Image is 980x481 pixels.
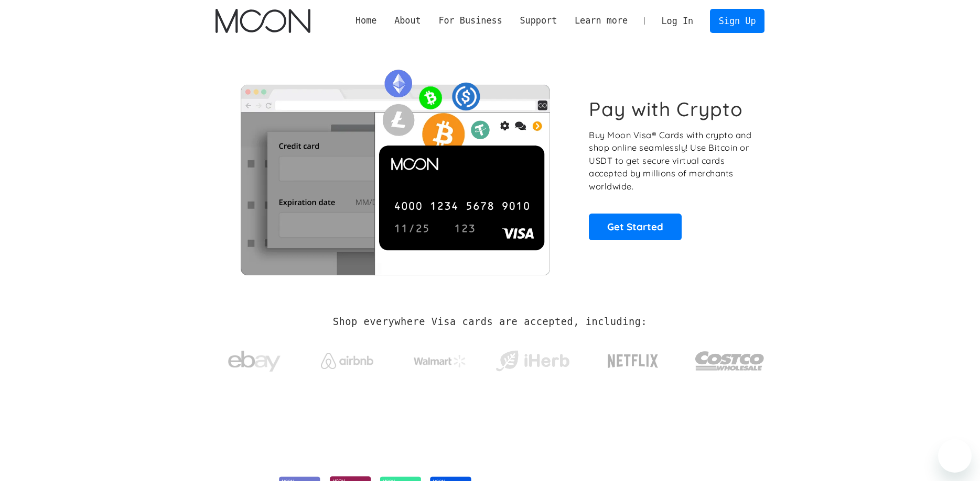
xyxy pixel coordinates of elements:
[308,342,386,374] a: Airbnb
[586,338,680,379] a: Netflix
[333,316,647,328] h2: Shop everywhere Visa cards are accepted, including:
[385,14,429,27] div: About
[216,9,310,33] img: Moon Logo
[347,14,385,27] a: Home
[216,9,310,33] a: home
[430,14,511,27] div: For Business
[653,9,702,32] a: Log In
[695,341,765,381] img: Costco
[216,62,575,275] img: Moon Cards let you spend your crypto anywhere Visa is accepted.
[493,348,572,375] img: iHerb
[575,14,628,27] div: Learn more
[321,353,373,369] img: Airbnb
[394,14,421,27] div: About
[566,14,637,27] div: Learn more
[493,337,572,380] a: iHerb
[589,129,753,193] p: Buy Moon Visa® Cards with crypto and shop online seamlessly! Use Bitcoin or USDT to get secure vi...
[589,214,682,240] a: Get Started
[511,14,566,27] div: Support
[695,331,765,386] a: Costco
[710,9,764,32] a: Sign Up
[228,345,281,378] img: ebay
[607,348,659,374] img: Netflix
[401,344,479,373] a: Walmart
[520,14,557,27] div: Support
[938,439,972,473] iframe: Button to launch messaging window
[216,334,294,383] a: ebay
[589,97,743,121] h1: Pay with Crypto
[414,355,466,367] img: Walmart
[438,14,502,27] div: For Business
